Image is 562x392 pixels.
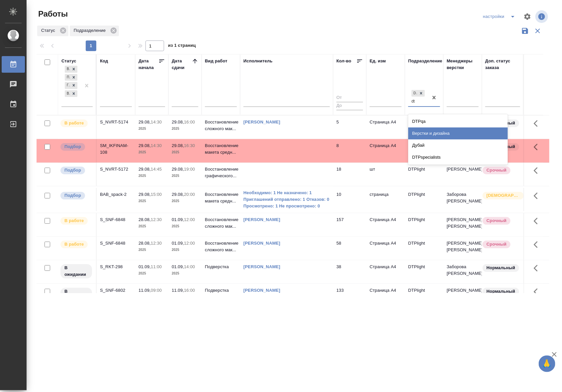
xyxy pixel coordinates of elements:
[139,143,151,148] p: 29.08,
[485,58,520,71] div: Доп. статус заказа
[65,66,70,73] div: В ожидании
[139,270,165,277] p: 2025
[172,288,184,293] p: 11.09,
[100,240,132,247] div: S_SNF-6848
[243,119,280,124] a: [PERSON_NAME]
[151,192,162,197] p: 15:00
[139,125,165,132] p: 2025
[100,58,108,64] div: Код
[333,139,366,162] td: 8
[405,163,443,186] td: DTPlight
[139,288,151,293] p: 11.09,
[168,41,196,51] span: из 1 страниц
[336,102,363,110] input: До
[74,27,108,34] p: Подразделение
[151,217,162,222] p: 12:30
[60,264,93,279] div: Исполнитель назначен, приступать к работе пока рано
[184,241,195,246] p: 12:00
[205,166,237,179] p: Восстановление графического...
[447,58,479,71] div: Менеджеры верстки
[539,355,555,372] button: 🙏
[447,240,479,253] p: [PERSON_NAME] [PERSON_NAME]
[447,216,479,230] p: [PERSON_NAME] [PERSON_NAME]
[100,142,132,156] div: SM_IKFINAM-108
[64,143,81,150] p: Подбор
[333,116,366,139] td: 5
[487,192,520,199] p: [DEMOGRAPHIC_DATA]
[139,241,151,246] p: 28.08,
[487,241,507,248] p: Срочный
[519,9,535,25] span: Настроить таблицу
[60,142,93,151] div: Можно подбирать исполнителей
[370,58,386,64] div: Ед. изм
[205,287,237,294] p: Подверстка
[65,90,70,97] div: В работе
[243,58,273,64] div: Исполнитель
[184,217,195,222] p: 12:00
[366,139,405,162] td: Страница А4
[530,213,546,229] button: Здесь прячутся важные кнопки
[172,119,184,124] p: 29.08,
[139,167,151,172] p: 29.08,
[336,58,351,64] div: Кол-во
[64,90,78,98] div: В ожидании, Подбор, Готов к работе, В работе
[530,260,546,276] button: Здесь прячутся важные кнопки
[37,9,68,19] span: Работы
[184,119,195,124] p: 16:00
[405,213,443,236] td: DTPlight
[60,240,93,249] div: Исполнитель выполняет работу
[37,26,68,36] div: Статус
[172,217,184,222] p: 01.09,
[447,166,479,173] p: [PERSON_NAME]
[530,284,546,300] button: Здесь прячутся важные кнопки
[172,270,198,277] p: 2025
[243,288,280,293] a: [PERSON_NAME]
[100,264,132,270] div: S_RKT-298
[530,237,546,253] button: Здесь прячутся важные кнопки
[172,58,192,71] div: Дата сдачи
[447,287,479,294] p: [PERSON_NAME]
[64,217,84,224] p: В работе
[64,288,88,301] p: В ожидании
[366,116,405,139] td: Страница А4
[100,119,132,125] div: S_NVRT-5174
[412,90,418,97] div: DTPlight
[487,265,515,271] p: Нормальный
[151,167,162,172] p: 14:45
[333,260,366,283] td: 38
[172,264,184,269] p: 01.09,
[333,237,366,260] td: 58
[408,127,508,139] div: Верстки и дизайна
[172,223,198,230] p: 2025
[205,142,237,156] p: Восстановление макета средн...
[64,81,78,90] div: В ожидании, Подбор, Готов к работе, В работе
[366,237,405,260] td: Страница А4
[139,173,165,179] p: 2025
[100,191,132,198] div: BAB_spack-2
[172,247,198,253] p: 2025
[64,265,88,278] p: В ожидании
[408,151,508,163] div: DTPspecialists
[243,217,280,222] a: [PERSON_NAME]
[139,217,151,222] p: 28.08,
[139,264,151,269] p: 01.09,
[64,65,78,73] div: В ожидании, Подбор, Готов к работе, В работе
[100,166,132,173] div: S_NVRT-5172
[205,240,237,253] p: Восстановление сложного мак...
[151,143,162,148] p: 14:30
[172,198,198,204] p: 2025
[481,11,519,22] div: split button
[205,264,237,270] p: Подверстка
[530,188,546,204] button: Здесь прячутся важные кнопки
[405,260,443,283] td: DTPlight
[184,264,195,269] p: 14:00
[151,119,162,124] p: 14:30
[139,119,151,124] p: 29.08,
[408,116,508,127] div: DTPqa
[366,188,405,211] td: страница
[243,190,330,209] a: Необходимо: 1 Не назначено: 1 Приглашений отправлено: 1 Отказов: 0 Просмотрено: 1 Не просмотрено: 0
[184,288,195,293] p: 16:00
[333,188,366,211] td: 10
[61,58,76,64] div: Статус
[184,143,195,148] p: 16:30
